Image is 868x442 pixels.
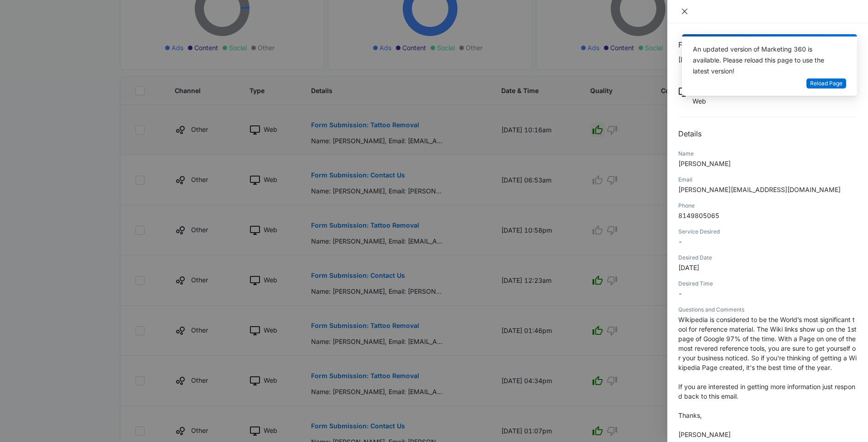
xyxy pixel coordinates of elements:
[678,280,857,288] div: Desired Time
[678,264,699,271] span: [DATE]
[678,186,841,193] span: [PERSON_NAME][EMAIL_ADDRESS][DOMAIN_NAME]
[678,238,682,245] span: -
[678,254,857,262] div: Desired Date
[678,212,719,219] span: 8149805065
[681,8,688,15] span: close
[678,383,855,400] span: If you are interested in getting more information just respond back to this email.
[693,44,835,77] div: An updated version of Marketing 360 is available. Please reload this page to use the latest version!
[806,78,846,89] button: Reload Page
[678,202,857,210] div: Phone
[810,79,842,88] span: Reload Page
[678,39,857,50] h1: Form Submission: Contact Us
[678,290,682,297] span: -
[678,176,857,184] div: Email
[678,128,857,139] h2: Details
[678,160,731,167] span: [PERSON_NAME]
[678,7,691,16] button: Close
[678,306,857,314] div: Questions and Comments
[678,228,857,236] div: Service Desired
[678,150,857,158] div: Name
[678,55,857,64] p: [DATE] 06:53am
[678,431,731,438] span: [PERSON_NAME]
[678,411,702,419] span: Thanks,
[678,316,857,371] span: Wikipedia is considered to be the World’s most significant tool for reference material. The Wiki ...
